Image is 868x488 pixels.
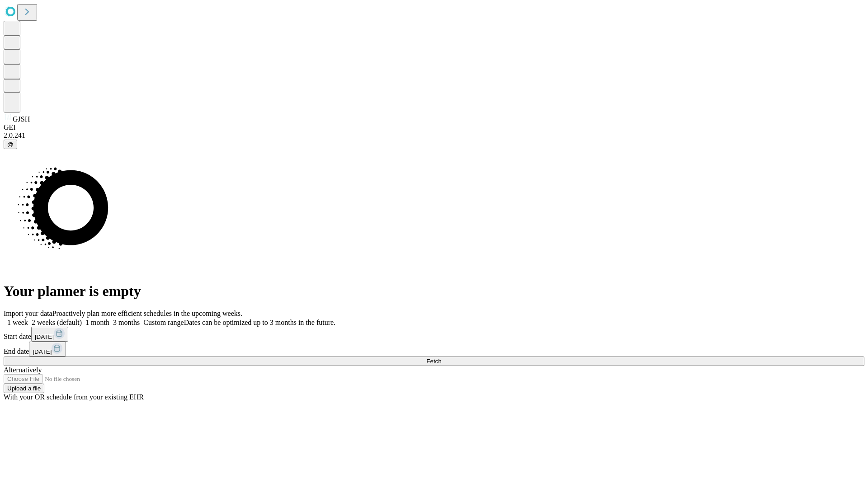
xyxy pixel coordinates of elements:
span: 3 months [113,319,140,326]
span: 1 week [7,319,28,326]
span: Dates can be optimized up to 3 months in the future. [184,319,335,326]
span: Alternatively [4,366,42,374]
span: [DATE] [33,348,52,355]
span: With your OR schedule from your existing EHR [4,393,144,401]
div: GEI [4,123,864,131]
span: Fetch [426,358,441,365]
button: [DATE] [29,342,66,357]
div: End date [4,342,864,357]
button: Fetch [4,357,864,366]
div: Start date [4,327,864,342]
span: [DATE] [35,333,54,340]
h1: Your planner is empty [4,283,864,300]
span: 2 weeks (default) [32,319,82,326]
span: Custom range [143,319,184,326]
button: @ [4,140,17,149]
button: Upload a file [4,384,44,393]
span: 1 month [85,319,109,326]
span: Import your data [4,310,52,317]
span: @ [7,141,14,148]
button: [DATE] [31,327,68,342]
div: 2.0.241 [4,131,864,140]
span: Proactively plan more efficient schedules in the upcoming weeks. [52,310,242,317]
span: GJSH [13,115,30,123]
